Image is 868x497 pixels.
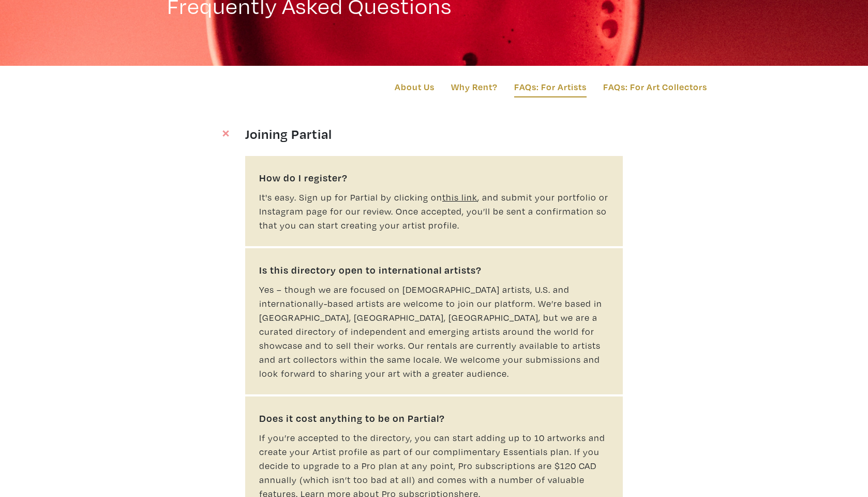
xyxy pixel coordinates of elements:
[259,170,609,186] b: How do I register?
[395,80,435,94] a: About Us
[259,262,609,278] b: Is this directory open to international artists?
[603,80,707,94] a: FAQs: For Art Collectors
[442,191,477,203] a: this link
[259,410,609,426] b: Does it cost anything to be on Partial?
[245,125,623,142] h4: Joining Partial
[259,191,608,231] span: It's easy. Sign up for Partial by clicking on , and submit your portfolio or Instagram page for o...
[259,283,602,379] span: Yes – though we are focused on [DEMOGRAPHIC_DATA] artists, U.S. and internationally-based artists...
[220,128,231,139] img: plus.svg
[514,80,587,97] a: FAQs: For Artists
[451,80,498,94] a: Why Rent?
